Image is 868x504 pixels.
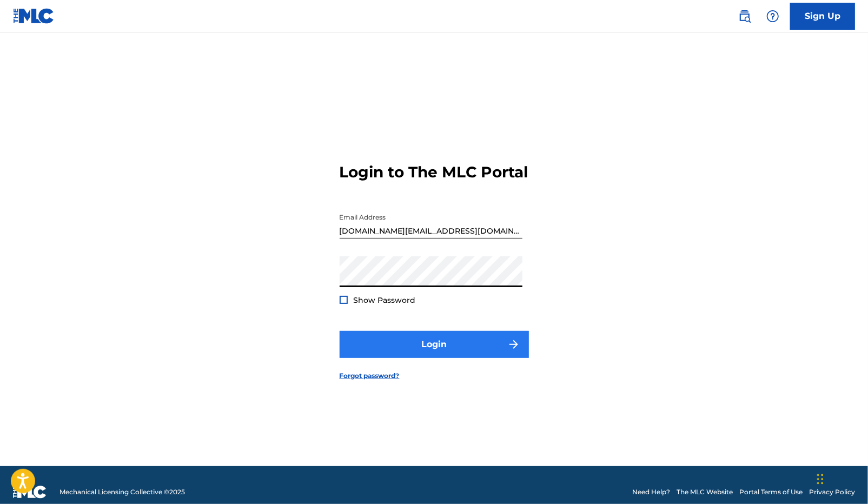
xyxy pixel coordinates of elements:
[817,463,824,495] div: Drag
[59,487,185,497] span: Mechanical Licensing Collective © 2025
[632,487,670,497] a: Need Help?
[354,295,416,305] span: Show Password
[814,452,868,504] iframe: Chat Widget
[340,331,529,358] button: Login
[340,163,528,182] h3: Login to The MLC Portal
[677,487,733,497] a: The MLC Website
[766,10,779,23] img: help
[340,371,400,381] a: Forgot password?
[762,5,784,27] div: Help
[739,487,803,497] a: Portal Terms of Use
[809,487,855,497] a: Privacy Policy
[734,5,756,27] a: Public Search
[507,338,520,351] img: f7272a7cc735f4ea7f67.svg
[790,3,855,30] a: Sign Up
[738,10,751,23] img: search
[13,8,55,24] img: MLC Logo
[13,486,47,499] img: logo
